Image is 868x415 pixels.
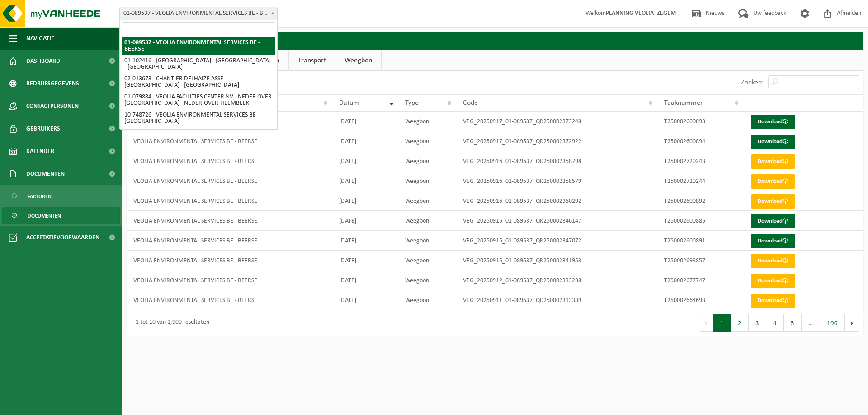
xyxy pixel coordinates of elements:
[127,32,863,50] h2: Documenten
[657,290,743,310] td: T250002664693
[339,99,359,107] span: Datum
[784,314,802,332] button: 5
[398,231,457,251] td: Weegbon
[332,270,398,290] td: [DATE]
[398,131,457,151] td: Weegbon
[398,151,457,171] td: Weegbon
[751,174,795,189] a: Download
[657,211,743,231] td: T250002600885
[751,214,795,228] a: Download
[26,117,60,140] span: Gebruikers
[28,207,61,224] span: Documenten
[456,171,657,191] td: VEG_20250916_01-089537_QR250002358579
[127,251,332,270] td: VEOLIA ENVIRONMENTAL SERVICES BE - BEERSE
[751,115,795,129] a: Download
[127,211,332,231] td: VEOLIA ENVIRONMENTAL SERVICES BE - BEERSE
[332,171,398,191] td: [DATE]
[456,112,657,131] td: VEG_20250917_01-089537_QR250002373248
[845,314,859,332] button: Next
[122,109,275,127] li: 10-748726 - VEOLIA ENVIRONMENTAL SERVICES BE - [GEOGRAPHIC_DATA]
[456,231,657,251] td: VEG_20250915_01-089537_QR250002347072
[127,270,332,290] td: VEOLIA ENVIRONMENTAL SERVICES BE - BEERSE
[398,211,457,231] td: Weegbon
[398,270,457,290] td: Weegbon
[751,294,795,308] a: Download
[751,194,795,209] a: Download
[122,55,275,73] li: 01-102416 - [GEOGRAPHIC_DATA] - [GEOGRAPHIC_DATA] - [GEOGRAPHIC_DATA]
[127,231,332,251] td: VEOLIA ENVIRONMENTAL SERVICES BE - BEERSE
[127,131,332,151] td: VEOLIA ENVIRONMENTAL SERVICES BE - BEERSE
[119,7,278,20] span: 01-089537 - VEOLIA ENVIRONMENTAL SERVICES BE - BEERSE
[398,191,457,211] td: Weegbon
[127,151,332,171] td: VEOLIA ENVIRONMENTAL SERVICES BE - BEERSE
[122,37,275,55] li: 01-089537 - VEOLIA ENVIRONMENTAL SERVICES BE - BEERSE
[398,290,457,310] td: Weegbon
[120,7,277,20] span: 01-089537 - VEOLIA ENVIRONMENTAL SERVICES BE - BEERSE
[749,314,766,332] button: 3
[398,171,457,191] td: Weegbon
[289,50,335,71] a: Transport
[332,131,398,151] td: [DATE]
[332,290,398,310] td: [DATE]
[657,171,743,191] td: T250002720244
[657,112,743,131] td: T250002600893
[332,112,398,131] td: [DATE]
[398,112,457,131] td: Weegbon
[332,251,398,270] td: [DATE]
[332,191,398,211] td: [DATE]
[28,188,52,205] span: Facturen
[766,314,784,332] button: 4
[398,251,457,270] td: Weegbon
[122,73,275,91] li: 02-013673 - CHANTIER DELHAIZE ASSE - [GEOGRAPHIC_DATA] - [GEOGRAPHIC_DATA]
[127,171,332,191] td: VEOLIA ENVIRONMENTAL SERVICES BE - BEERSE
[664,99,703,107] span: Taaknummer
[751,154,795,169] a: Download
[657,191,743,211] td: T250002600892
[456,290,657,310] td: VEG_20250911_01-089537_QR250002313339
[751,254,795,268] a: Download
[26,140,54,163] span: Kalender
[713,314,731,332] button: 1
[332,151,398,171] td: [DATE]
[26,50,60,72] span: Dashboard
[26,95,79,117] span: Contactpersonen
[751,135,795,149] a: Download
[657,251,743,270] td: T250002698857
[657,131,743,151] td: T250002600894
[335,50,381,71] a: Weegbon
[456,151,657,171] td: VEG_20250916_01-089537_QR250002358798
[657,270,743,290] td: T250002677747
[751,274,795,288] a: Download
[122,91,275,109] li: 01-079884 - VEOLIA FACILITIES CENTER NV - NEDER OVER [GEOGRAPHIC_DATA] - NEDER-OVER-HEEMBEEK
[405,99,419,107] span: Type
[131,315,209,331] div: 1 tot 10 van 1,900 resultaten
[127,191,332,211] td: VEOLIA ENVIRONMENTAL SERVICES BE - BEERSE
[127,290,332,310] td: VEOLIA ENVIRONMENTAL SERVICES BE - BEERSE
[332,231,398,251] td: [DATE]
[463,99,478,107] span: Code
[456,211,657,231] td: VEG_20250915_01-089537_QR250002346147
[802,314,820,332] span: …
[456,191,657,211] td: VEG_20250916_01-089537_QR250002360292
[456,270,657,290] td: VEG_20250912_01-089537_QR250002333238
[26,72,79,95] span: Bedrijfsgegevens
[731,314,749,332] button: 2
[456,131,657,151] td: VEG_20250917_01-089537_QR250002372922
[26,163,65,185] span: Documenten
[2,207,120,224] a: Documenten
[2,187,120,205] a: Facturen
[657,231,743,251] td: T250002600891
[606,10,676,17] strong: PLANNING VEOLIA IZEGEM
[820,314,845,332] button: 190
[699,314,713,332] button: Previous
[26,226,99,249] span: Acceptatievoorwaarden
[332,211,398,231] td: [DATE]
[751,234,795,248] a: Download
[456,251,657,270] td: VEG_20250915_01-089537_QR250002341953
[26,27,54,50] span: Navigatie
[741,79,764,86] label: Zoeken:
[657,151,743,171] td: T250002720243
